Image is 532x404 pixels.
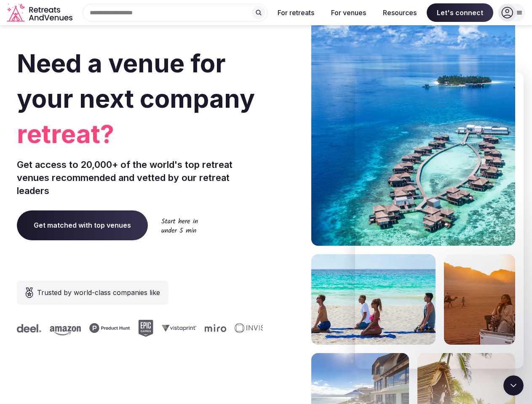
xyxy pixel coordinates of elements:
span: Trusted by world-class companies like [37,287,160,298]
svg: Vistaprint company logo [161,324,196,332]
img: Start here in under 5 min [161,218,198,233]
iframe: Intercom live chat [503,375,524,396]
iframe: Intercom live chat [355,72,524,369]
svg: Miro company logo [204,324,226,332]
svg: Epic Games company logo [138,320,153,337]
svg: Deel company logo [16,324,41,332]
a: Get matched with top venues [17,210,148,240]
img: yoga on tropical beach [311,254,436,345]
svg: Invisible company logo [234,323,281,333]
button: Resources [376,3,423,22]
span: Let's connect [427,3,493,22]
p: Get access to 20,000+ of the world's top retreat venues recommended and vetted by our retreat lea... [17,158,263,197]
svg: Retreats and Venues company logo [7,3,74,22]
span: Need a venue for your next company [17,48,255,114]
span: retreat? [17,116,263,151]
a: Visit the homepage [7,3,74,22]
button: For retreats [271,3,321,22]
button: For venues [324,3,373,22]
